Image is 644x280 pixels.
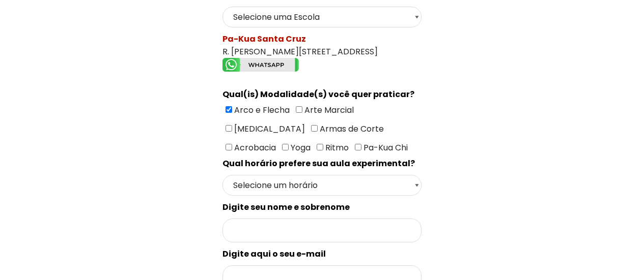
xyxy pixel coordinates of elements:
[226,106,232,113] input: Arco e Flecha
[282,144,289,150] input: Yoga
[296,106,302,113] input: Arte Marcial
[232,123,305,135] span: [MEDICAL_DATA]
[222,248,326,260] spam: Digite aqui o seu e-mail
[222,158,415,169] spam: Qual horário prefere sua aula experimental?
[323,142,349,153] span: Ritmo
[318,123,384,135] span: Armas de Corte
[289,142,311,153] span: Yoga
[226,125,232,132] input: [MEDICAL_DATA]
[311,125,318,132] input: Armas de Corte
[355,144,361,150] input: Pa-Kua Chi
[222,33,422,75] div: R. [PERSON_NAME][STREET_ADDRESS]
[232,104,290,116] span: Arco e Flecha
[222,88,414,100] spam: Qual(is) Modalidade(s) você quer praticar?
[302,104,354,116] span: Arte Marcial
[222,58,299,72] img: whatsapp
[222,33,306,45] spam: Pa-Kua Santa Cruz
[226,144,232,150] input: Acrobacia
[317,144,323,150] input: Ritmo
[361,142,408,153] span: Pa-Kua Chi
[222,201,350,213] spam: Digite seu nome e sobrenome
[232,142,276,153] span: Acrobacia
